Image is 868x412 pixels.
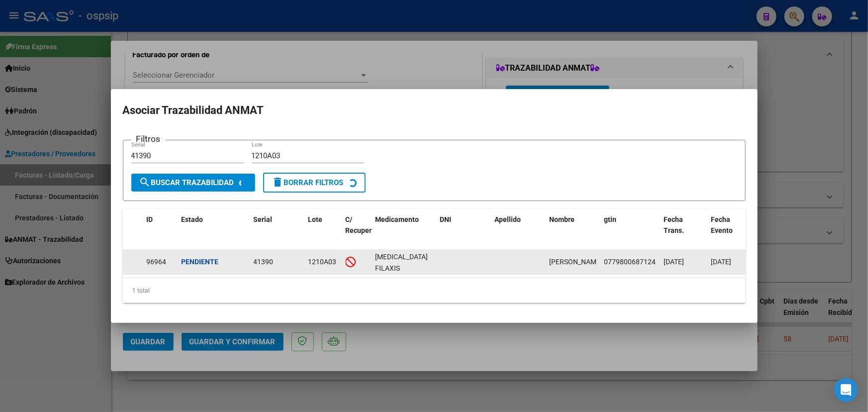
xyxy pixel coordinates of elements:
datatable-header-cell: Fecha Evento [707,209,755,253]
span: ID [147,215,153,223]
datatable-header-cell: Fecha Trans. [660,209,707,253]
datatable-header-cell: Apellido [491,209,546,253]
span: gtin [604,215,617,223]
button: Borrar Filtros [263,173,366,193]
span: Lote [308,215,323,223]
span: Medicamento [376,215,419,223]
button: Buscar Trazabilidad [131,174,255,192]
div: Open Intercom Messenger [834,378,858,402]
datatable-header-cell: Lote [304,209,342,253]
span: Estado [182,215,203,223]
span: 41390 [254,258,274,266]
strong: Pendiente [182,258,219,266]
span: Apellido [495,215,521,223]
span: 07798006871245 [604,258,660,266]
h2: Asociar Trazabilidad ANMAT [123,101,746,120]
span: [DATE] [711,258,732,266]
span: Borrar Filtros [272,178,344,187]
datatable-header-cell: DNI [436,209,491,253]
span: 1210A03 [308,258,337,266]
datatable-header-cell: gtin [600,209,660,253]
span: [DATE] [664,258,684,266]
span: 96964 [147,258,167,266]
datatable-header-cell: Medicamento [372,209,436,253]
span: Buscar Trazabilidad [139,178,234,187]
span: DNI [440,215,452,223]
div: 1 total [123,278,746,303]
span: Fecha Trans. [664,215,684,235]
datatable-header-cell: C/ Recupero [342,209,372,253]
span: Fecha Evento [711,215,733,235]
span: Nombre [550,215,575,223]
datatable-header-cell: Nombre [546,209,600,253]
span: MARIA ROSARIO ALTERIO [550,258,603,266]
datatable-header-cell: Serial [250,209,304,253]
mat-icon: delete [272,176,284,188]
span: Serial [254,215,273,223]
span: IRINOTECAN FILAXIS [376,253,428,272]
datatable-header-cell: Estado [178,209,250,253]
span: C/ Recupero [346,215,376,235]
datatable-header-cell: ID [143,209,178,253]
mat-icon: search [139,176,151,188]
h3: Filtros [131,132,166,145]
